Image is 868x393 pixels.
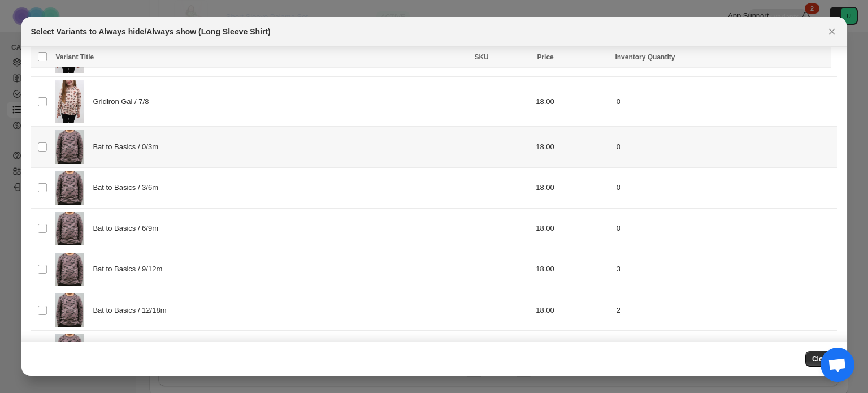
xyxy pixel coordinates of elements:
[613,127,837,167] td: 0
[537,53,553,61] span: Price
[613,167,837,208] td: 0
[55,53,94,61] span: Variant Title
[93,305,172,316] span: Bat to Basics / 12/18m
[532,331,613,372] td: 18.00
[532,127,613,167] td: 18.00
[532,167,613,208] td: 18.00
[55,130,84,163] img: 7l1a1514_9d1278b8-46ec-483d-96d5-3e6092f1f053.jpg
[55,334,84,368] img: 7l1a1514_9d1278b8-46ec-483d-96d5-3e6092f1f053.jpg
[532,208,613,249] td: 18.00
[55,80,84,123] img: rn-image_picker_lib_temp_d5ac7092-da19-4e0d-a0b4-f2136159c4b9.jpg
[812,355,831,364] span: Close
[93,96,155,107] span: Gridiron Gal / 7/8
[93,182,164,193] span: Bat to Basics / 3/6m
[93,264,168,275] span: Bat to Basics / 9/12m
[532,290,613,331] td: 18.00
[613,208,837,249] td: 0
[55,171,84,205] img: 7l1a1514_9d1278b8-46ec-483d-96d5-3e6092f1f053.jpg
[613,290,837,331] td: 2
[613,77,837,127] td: 0
[55,293,84,327] img: 7l1a1514_9d1278b8-46ec-483d-96d5-3e6092f1f053.jpg
[93,223,164,234] span: Bat to Basics / 6/9m
[824,24,840,40] button: Close
[613,331,837,372] td: 0
[805,351,837,367] button: Close
[55,253,84,286] img: 7l1a1514_9d1278b8-46ec-483d-96d5-3e6092f1f053.jpg
[821,348,854,382] div: Open chat
[615,53,675,61] span: Inventory Quantity
[532,77,613,127] td: 18.00
[532,249,613,290] td: 18.00
[613,249,837,290] td: 3
[55,212,84,245] img: 7l1a1514_9d1278b8-46ec-483d-96d5-3e6092f1f053.jpg
[31,26,270,37] h2: Select Variants to Always hide/Always show (Long Sleeve Shirt)
[474,53,488,61] span: SKU
[93,141,164,153] span: Bat to Basics / 0/3m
